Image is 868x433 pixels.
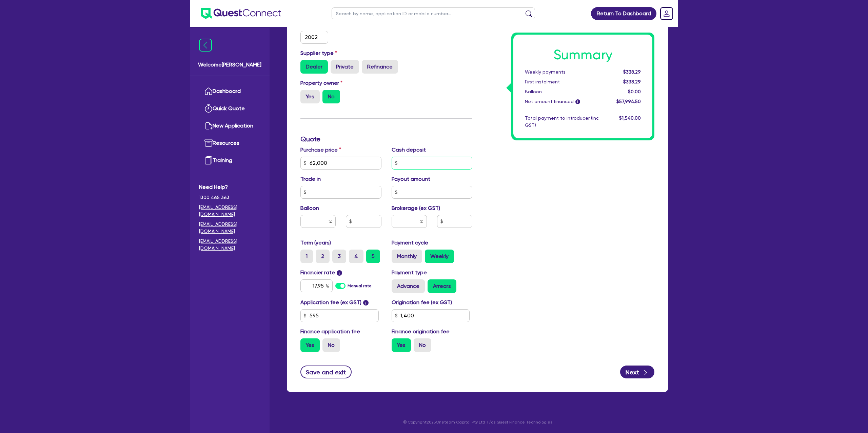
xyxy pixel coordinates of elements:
[204,122,213,130] img: new-application
[300,366,352,378] button: Save and exit
[199,135,260,152] a: Resources
[520,115,604,129] div: Total payment to introducer (inc GST)
[332,250,346,263] label: 3
[204,156,213,164] img: training
[616,99,641,104] span: $57,994.50
[300,49,337,57] label: Supplier type
[363,300,369,306] span: i
[331,60,359,74] label: Private
[199,39,212,52] img: icon-menu-close
[520,98,604,105] div: Net amount financed
[348,283,372,289] label: Manual rate
[322,90,340,103] label: No
[199,117,260,135] a: New Application
[620,366,654,378] button: Next
[322,338,340,352] label: No
[300,146,341,154] label: Purchase price
[300,298,361,307] label: Application fee (ex GST)
[575,100,580,104] span: i
[392,204,440,212] label: Brokerage (ex GST)
[349,250,363,263] label: 4
[366,250,380,263] label: 5
[204,139,213,147] img: resources
[300,239,331,247] label: Term (years)
[428,279,456,293] label: Arrears
[204,104,213,113] img: quick-quote
[392,298,452,307] label: Origination fee (ex GST)
[628,89,641,94] span: $0.00
[300,90,320,103] label: Yes
[282,419,673,425] p: © Copyright 2025 Oneteam Capital Pty Ltd T/as Quest Finance Technologies
[201,8,281,19] img: quest-connect-logo-blue
[392,146,426,154] label: Cash deposit
[199,100,260,117] a: Quick Quote
[520,78,604,85] div: First instalment
[199,221,260,235] a: [EMAIL_ADDRESS][DOMAIN_NAME]
[414,338,431,352] label: No
[392,338,411,352] label: Yes
[520,88,604,95] div: Balloon
[199,194,260,201] span: 1300 465 363
[392,175,430,183] label: Payout amount
[425,250,454,263] label: Weekly
[199,238,260,252] a: [EMAIL_ADDRESS][DOMAIN_NAME]
[300,250,313,263] label: 1
[392,328,450,336] label: Finance origination fee
[300,60,328,74] label: Dealer
[199,204,260,218] a: [EMAIL_ADDRESS][DOMAIN_NAME]
[619,115,641,121] span: $1,540.00
[392,279,425,293] label: Advance
[658,5,675,22] a: Dropdown toggle
[392,269,427,277] label: Payment type
[332,7,535,19] input: Search by name, application ID or mobile number...
[525,47,641,63] h1: Summary
[199,83,260,100] a: Dashboard
[337,270,342,276] span: i
[198,61,261,69] span: Welcome [PERSON_NAME]
[300,79,342,87] label: Property owner
[316,250,330,263] label: 2
[300,269,342,277] label: Financier rate
[199,152,260,169] a: Training
[623,69,641,75] span: $338.29
[362,60,398,74] label: Refinance
[199,183,260,191] span: Need Help?
[392,250,422,263] label: Monthly
[392,239,428,247] label: Payment cycle
[300,328,360,336] label: Finance application fee
[591,7,656,20] a: Return To Dashboard
[300,338,320,352] label: Yes
[520,68,604,76] div: Weekly payments
[300,175,321,183] label: Trade in
[300,135,472,143] h3: Quote
[300,204,319,212] label: Balloon
[623,79,641,84] span: $338.29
